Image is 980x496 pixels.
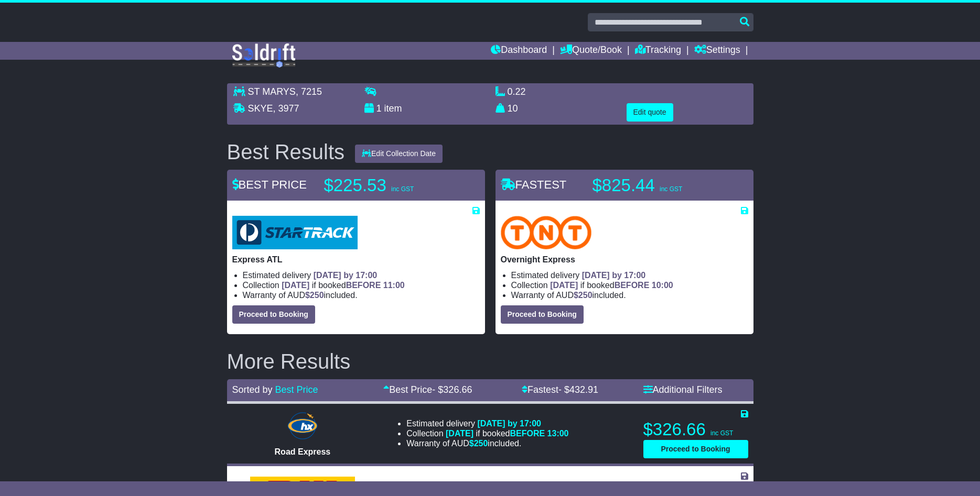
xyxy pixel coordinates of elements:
[643,419,748,440] p: $326.66
[627,103,673,122] button: Edit quote
[243,290,480,300] li: Warranty of AUD included.
[615,281,650,290] span: BEFORE
[511,270,748,280] li: Estimated delivery
[582,271,646,280] span: [DATE] by 17:00
[578,291,593,300] span: 250
[384,103,402,114] span: item
[232,255,480,264] p: Express ATL
[501,255,748,264] p: Overnight Express
[569,384,598,395] span: 432.91
[550,281,673,290] span: if booked
[710,429,733,437] span: inc GST
[432,384,472,395] span: - $
[275,384,318,395] a: Best Price
[232,216,358,249] img: StarTrack: Express ATL
[643,440,748,458] button: Proceed to Booking
[643,384,723,395] a: Additional Filters
[222,140,350,163] div: Best Results
[660,185,682,193] span: inc GST
[652,281,673,290] span: 10:00
[243,280,480,290] li: Collection
[305,291,324,300] span: $
[383,384,472,395] a: Best Price- $326.66
[232,305,315,324] button: Proceed to Booking
[510,429,545,438] span: BEFORE
[314,271,378,280] span: [DATE] by 17:00
[501,305,584,324] button: Proceed to Booking
[275,447,331,456] span: Road Express
[593,175,724,196] p: $825.44
[282,281,404,290] span: if booked
[477,419,541,428] span: [DATE] by 17:00
[273,103,299,114] span: , 3977
[232,178,307,191] span: BEST PRICE
[406,428,568,438] li: Collection
[635,42,681,60] a: Tracking
[232,384,273,395] span: Sorted by
[474,439,488,448] span: 250
[501,216,592,249] img: TNT Domestic: Overnight Express
[243,270,480,280] li: Estimated delivery
[491,42,547,60] a: Dashboard
[511,290,748,300] li: Warranty of AUD included.
[446,429,568,438] span: if booked
[550,281,578,290] span: [DATE]
[574,291,593,300] span: $
[248,86,296,97] span: ST MARYS
[469,439,488,448] span: $
[376,103,382,114] span: 1
[355,145,443,163] button: Edit Collection Date
[406,418,568,428] li: Estimated delivery
[694,42,740,60] a: Settings
[560,42,622,60] a: Quote/Book
[391,185,414,193] span: inc GST
[296,86,322,97] span: , 7215
[558,384,598,395] span: - $
[547,429,569,438] span: 13:00
[446,429,473,438] span: [DATE]
[522,384,598,395] a: Fastest- $432.91
[285,410,320,442] img: Hunter Express: Road Express
[346,281,381,290] span: BEFORE
[508,86,526,97] span: 0.22
[508,103,518,114] span: 10
[227,350,753,373] h2: More Results
[406,481,568,491] li: Estimated delivery
[443,384,472,395] span: 326.66
[501,178,567,191] span: FASTEST
[406,438,568,448] li: Warranty of AUD included.
[310,291,324,300] span: 250
[248,103,273,114] span: SKYE
[282,281,309,290] span: [DATE]
[324,175,455,196] p: $225.53
[511,280,748,290] li: Collection
[383,281,405,290] span: 11:00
